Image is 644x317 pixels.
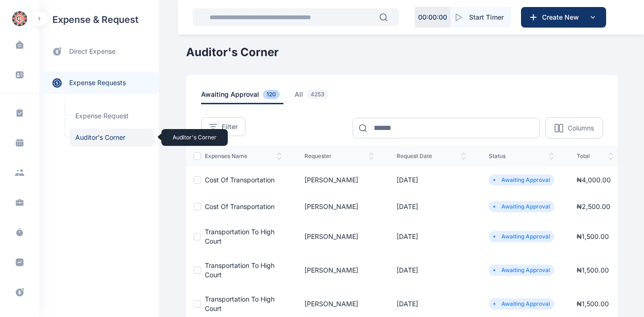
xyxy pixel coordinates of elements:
[201,117,246,136] button: Filter
[577,300,609,308] span: ₦ 1,500.00
[492,203,550,210] li: Awaiting Approval
[39,64,159,94] div: expense requests
[307,90,328,99] span: 4253
[39,39,159,64] a: direct expense
[69,47,116,57] span: direct expense
[201,90,295,104] a: awaiting approval120
[293,166,385,193] td: [PERSON_NAME]
[293,253,385,287] td: [PERSON_NAME]
[201,90,283,104] span: awaiting approval
[385,166,478,193] td: [DATE]
[489,152,554,160] span: status
[469,13,504,22] span: Start Timer
[186,45,618,60] h1: Auditor's Corner
[205,228,275,245] a: Transportation to high court
[205,295,275,312] a: Transportation to high court
[222,122,238,131] span: Filter
[70,129,154,146] a: Auditor's CornerAuditor's Corner
[293,193,385,220] td: [PERSON_NAME]
[293,220,385,253] td: [PERSON_NAME]
[577,266,609,274] span: ₦ 1,500.00
[577,232,609,240] span: ₦ 1,500.00
[39,72,159,94] a: expense requests
[70,129,154,146] span: Auditor's Corner
[205,261,275,279] a: Transportation to high court
[492,300,550,308] li: Awaiting Approval
[205,202,275,210] a: Cost of Transportation
[418,13,447,22] p: 00 : 00 : 00
[568,123,594,133] p: Columns
[205,176,275,184] a: Cost of Transportation
[295,90,332,104] span: all
[385,220,478,253] td: [DATE]
[545,117,603,138] button: Columns
[577,176,611,184] span: ₦ 4,000.00
[450,7,511,28] button: Start Timer
[397,152,466,160] span: request date
[295,90,343,104] a: all4253
[385,193,478,220] td: [DATE]
[70,107,154,125] a: Expense Request
[492,267,550,274] li: Awaiting Approval
[205,152,282,160] span: expenses Name
[538,13,587,22] span: Create New
[385,253,478,287] td: [DATE]
[492,233,550,240] li: Awaiting Approval
[492,176,550,184] li: Awaiting Approval
[577,152,614,160] span: total
[304,152,374,160] span: Requester
[263,90,280,99] span: 120
[577,202,610,210] span: ₦ 2,500.00
[521,7,606,28] button: Create New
